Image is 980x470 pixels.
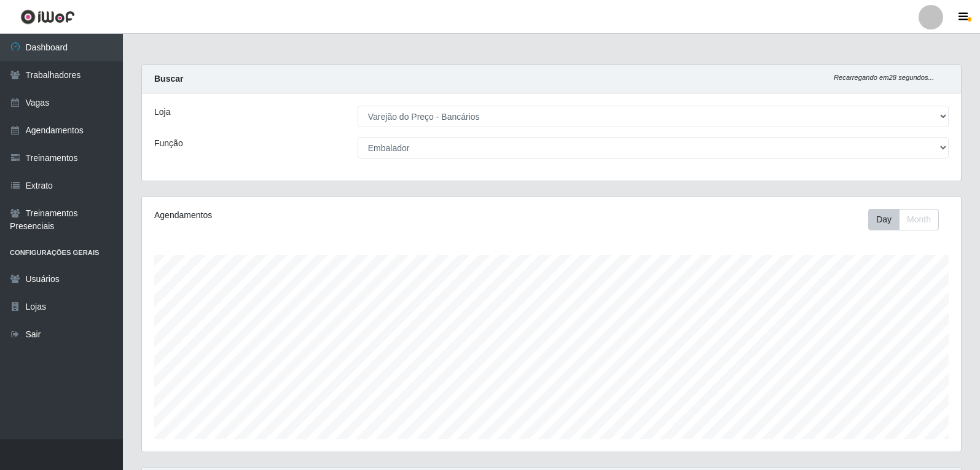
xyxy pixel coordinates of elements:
[834,74,934,81] i: Recarregando em 28 segundos...
[868,209,949,230] div: Toolbar with button groups
[154,74,183,84] strong: Buscar
[154,137,183,150] label: Função
[899,209,939,230] button: Month
[154,209,474,222] div: Agendamentos
[868,209,900,230] button: Day
[154,106,170,119] label: Loja
[868,209,939,230] div: First group
[20,9,75,25] img: CoreUI Logo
